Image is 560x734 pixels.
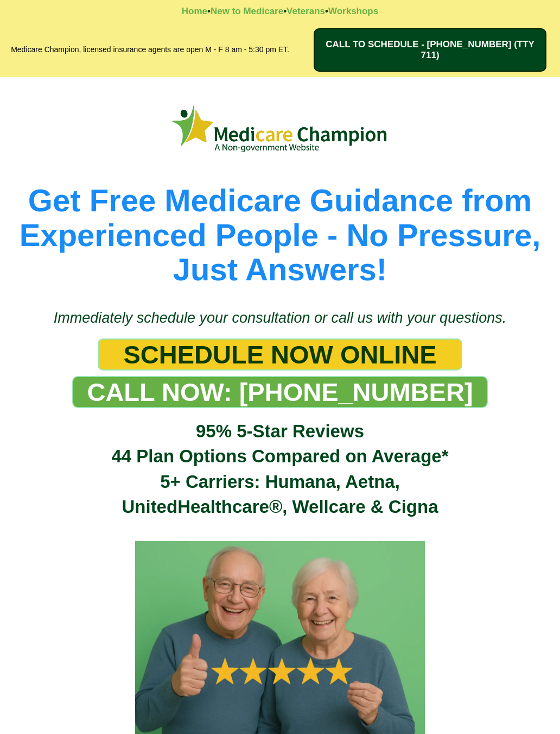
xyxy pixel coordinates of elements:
span: Immediately schedule your consultation or call us with your questions. [54,310,506,326]
a: CALL TO SCHEDULE - 1-888-344-8881 (TTY 711) [314,28,546,72]
span: 95% 5-Star Reviews [196,421,364,441]
span: SCHEDULE NOW ONLINE [123,340,436,369]
strong: • [325,6,328,16]
span: 5+ Carriers: Humana, Aetna, [160,472,400,492]
strong: • [283,6,287,16]
strong: • [207,6,211,16]
a: Veterans [287,6,325,16]
span: CALL TO SCHEDULE - [PHONE_NUMBER] (TTY 711) [320,39,540,61]
a: SCHEDULE NOW ONLINE [98,338,462,371]
span: Just Answers! [173,252,387,287]
span: Get Free Medicare Guidance from Experienced People - No Pressure, [20,183,541,253]
span: 44 Plan Options Compared on Average* [111,446,448,466]
span: CALL NOW: [PHONE_NUMBER] [87,377,473,407]
a: CALL NOW: 1-888-344-8881 [72,376,487,408]
a: Home [182,6,207,16]
a: New to Medicare [211,6,283,16]
a: Workshops [328,6,378,16]
h2: Medicare Champion, licensed insurance agents are open M - F 8 am - 5:30 pm ET. [3,43,297,57]
span: UnitedHealthcare®, Wellcare & Cigna [122,497,438,517]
